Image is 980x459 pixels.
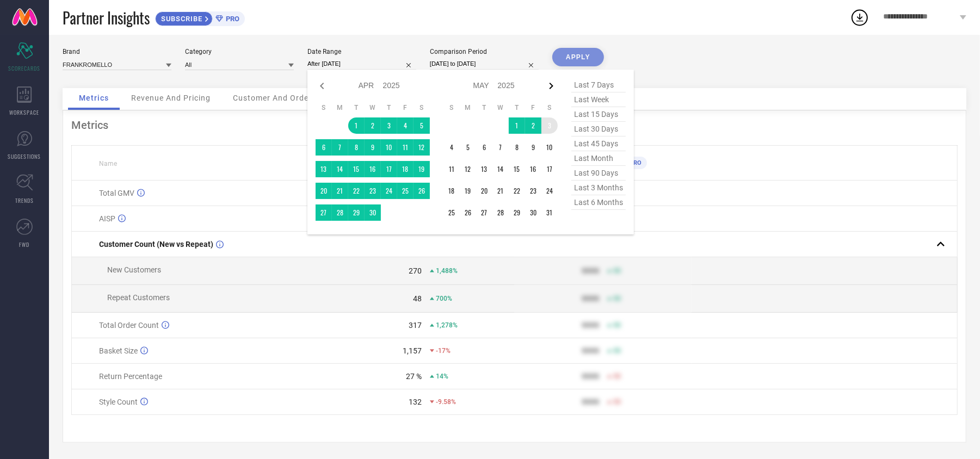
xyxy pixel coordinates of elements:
[155,9,245,26] a: SUBSCRIBEPRO
[403,346,422,355] div: 1,157
[541,204,558,221] td: Sat May 31 2025
[365,117,381,134] td: Wed Apr 02 2025
[185,48,294,55] div: Category
[414,117,430,134] td: Sat Apr 05 2025
[397,139,414,156] td: Fri Apr 11 2025
[443,183,460,199] td: Sun May 18 2025
[156,15,205,23] span: SUBSCRIBE
[525,139,541,156] td: Fri May 09 2025
[8,152,41,160] span: SUGGESTIONS
[460,161,476,177] td: Mon May 12 2025
[316,79,329,92] div: Previous month
[850,8,870,27] div: Open download list
[627,159,642,166] span: PRO
[381,161,397,177] td: Thu Apr 17 2025
[571,137,626,151] span: last 45 days
[233,94,316,102] span: Customer And Orders
[9,64,41,72] span: SCORECARDS
[316,204,332,221] td: Sun Apr 27 2025
[525,161,541,177] td: Fri May 16 2025
[525,117,541,134] td: Fri May 02 2025
[571,92,626,107] span: last week
[571,78,626,92] span: last 7 days
[443,103,460,112] th: Sunday
[414,183,430,199] td: Sat Apr 26 2025
[525,103,541,112] th: Friday
[436,321,458,329] span: 1,278%
[381,139,397,156] td: Thu Apr 10 2025
[571,195,626,210] span: last 6 months
[99,321,159,330] span: Total Order Count
[365,204,381,221] td: Wed Apr 30 2025
[509,117,525,134] td: Thu May 01 2025
[476,161,492,177] td: Tue May 13 2025
[406,372,422,381] div: 27 %
[414,139,430,156] td: Sat Apr 12 2025
[460,139,476,156] td: Mon May 05 2025
[545,79,558,92] div: Next month
[613,398,621,406] span: 50
[582,398,599,406] div: 9999
[63,48,171,55] div: Brand
[409,398,422,406] div: 132
[99,214,115,223] span: AISP
[492,183,509,199] td: Wed May 21 2025
[541,183,558,199] td: Sat May 24 2025
[492,103,509,112] th: Wednesday
[332,161,348,177] td: Mon Apr 14 2025
[99,240,213,249] span: Customer Count (New vs Repeat)
[541,139,558,156] td: Sat May 10 2025
[413,294,422,303] div: 48
[365,183,381,199] td: Wed Apr 23 2025
[492,204,509,221] td: Wed May 28 2025
[582,294,599,303] div: 9999
[99,346,138,355] span: Basket Size
[541,103,558,112] th: Saturday
[381,103,397,112] th: Thursday
[409,266,422,275] div: 270
[332,139,348,156] td: Mon Apr 07 2025
[348,103,365,112] th: Tuesday
[71,119,958,132] div: Metrics
[509,161,525,177] td: Thu May 15 2025
[348,139,365,156] td: Tue Apr 08 2025
[223,15,239,23] span: PRO
[460,103,476,112] th: Monday
[414,161,430,177] td: Sat Apr 19 2025
[582,372,599,381] div: 9999
[409,321,422,330] div: 317
[460,183,476,199] td: Mon May 19 2025
[15,196,34,204] span: TRENDS
[365,103,381,112] th: Wednesday
[430,58,539,70] input: Select comparison period
[348,117,365,134] td: Tue Apr 01 2025
[316,161,332,177] td: Sun Apr 13 2025
[571,181,626,195] span: last 3 months
[316,103,332,112] th: Sunday
[582,321,599,330] div: 9999
[99,372,162,381] span: Return Percentage
[492,161,509,177] td: Wed May 14 2025
[582,266,599,275] div: 9999
[492,139,509,156] td: Wed May 07 2025
[525,204,541,221] td: Fri May 30 2025
[414,103,430,112] th: Saturday
[509,139,525,156] td: Thu May 08 2025
[63,7,150,29] span: Partner Insights
[316,139,332,156] td: Sun Apr 06 2025
[571,122,626,137] span: last 30 days
[541,161,558,177] td: Sat May 17 2025
[541,117,558,134] td: Sat May 03 2025
[613,267,621,275] span: 50
[107,265,161,274] span: New Customers
[436,398,456,406] span: -9.58%
[99,398,138,406] span: Style Count
[332,204,348,221] td: Mon Apr 28 2025
[436,347,451,355] span: -17%
[613,347,621,355] span: 50
[476,204,492,221] td: Tue May 27 2025
[582,346,599,355] div: 9999
[460,204,476,221] td: Mon May 26 2025
[509,103,525,112] th: Thursday
[365,161,381,177] td: Wed Apr 16 2025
